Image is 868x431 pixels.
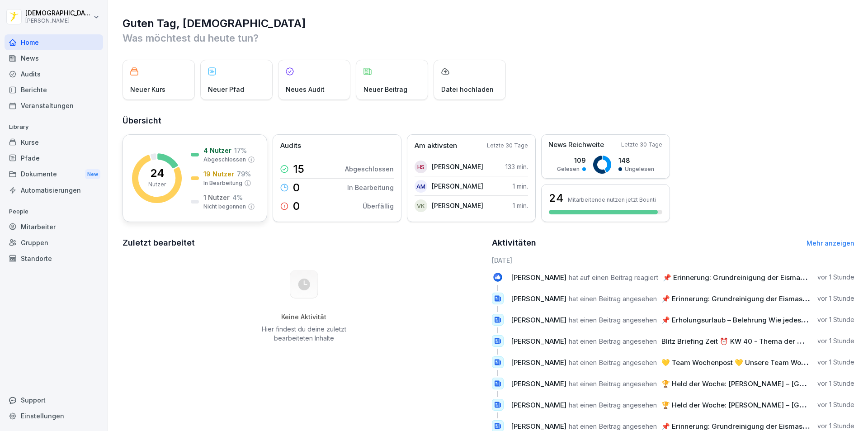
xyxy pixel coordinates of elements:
p: [PERSON_NAME] [432,162,483,171]
span: hat einen Beitrag angesehen [569,316,657,324]
p: Letzte 30 Tage [487,142,528,150]
p: 0 [293,182,300,193]
p: News Reichweite [548,140,604,150]
div: HS [415,161,427,173]
span: [PERSON_NAME] [511,273,566,282]
p: 19 Nutzer [203,169,234,179]
p: Nicht begonnen [203,203,246,211]
span: [PERSON_NAME] [511,422,566,431]
p: 24 [150,168,164,179]
p: 109 [557,156,586,165]
p: vor 1 Stunde [817,358,854,367]
p: [DEMOGRAPHIC_DATA] Dill [25,9,91,17]
div: New [85,169,100,180]
span: [PERSON_NAME] [511,337,566,346]
a: Mitarbeiter [5,219,103,235]
span: hat einen Beitrag angesehen [569,379,657,388]
div: Support [5,392,103,408]
p: [PERSON_NAME] [432,181,483,191]
p: 17 % [234,146,247,155]
p: Neuer Beitrag [363,85,407,94]
p: vor 1 Stunde [817,422,854,431]
p: 1 min. [513,201,528,210]
p: 4 % [232,193,243,202]
h3: 24 [549,190,563,206]
p: Neues Audit [286,85,325,94]
p: 79 % [237,169,251,179]
p: Nutzer [148,180,166,189]
span: hat einen Beitrag angesehen [569,422,657,431]
span: hat einen Beitrag angesehen [569,294,657,303]
p: 15 [293,164,304,175]
a: DokumenteNew [5,166,103,183]
p: Abgeschlossen [203,156,246,164]
p: Mitarbeitende nutzen jetzt Bounti [568,196,656,203]
p: Letzte 30 Tage [621,141,662,149]
p: Was möchtest du heute tun? [123,31,854,45]
p: Ungelesen [625,165,654,173]
p: Gelesen [557,165,580,173]
a: Veranstaltungen [5,98,103,114]
h5: Keine Aktivität [258,313,349,321]
a: Pfade [5,150,103,166]
p: vor 1 Stunde [817,315,854,324]
p: vor 1 Stunde [817,336,854,346]
h2: Aktivitäten [492,237,536,249]
h2: Übersicht [123,114,854,127]
p: 148 [618,156,654,165]
p: In Bearbeitung [347,183,394,192]
h1: Guten Tag, [DEMOGRAPHIC_DATA] [123,16,854,31]
a: Automatisierungen [5,182,103,198]
a: Audits [5,66,103,82]
a: Gruppen [5,235,103,251]
p: Hier findest du deine zuletzt bearbeiteten Inhalte [258,325,349,343]
p: vor 1 Stunde [817,379,854,388]
p: 4 Nutzer [203,146,231,155]
p: 1 Nutzer [203,193,230,202]
div: VK [415,199,427,212]
h6: [DATE] [492,256,855,265]
a: Standorte [5,251,103,266]
span: hat einen Beitrag angesehen [569,401,657,409]
p: vor 1 Stunde [817,273,854,282]
a: Kurse [5,134,103,150]
span: [PERSON_NAME] [511,294,566,303]
p: Neuer Kurs [130,85,165,94]
p: 133 min. [505,162,528,171]
p: Überfällig [363,201,394,211]
div: Dokumente [5,166,103,183]
a: Home [5,34,103,50]
span: hat einen Beitrag angesehen [569,337,657,346]
p: [PERSON_NAME] [25,18,91,24]
div: AM [415,180,427,193]
p: People [5,204,103,219]
span: [PERSON_NAME] [511,401,566,409]
a: Berichte [5,82,103,98]
p: vor 1 Stunde [817,400,854,409]
a: Mehr anzeigen [807,239,854,247]
p: Datei hochladen [441,85,494,94]
a: News [5,50,103,66]
span: [PERSON_NAME] [511,316,566,324]
p: Abgeschlossen [345,164,394,174]
p: Neuer Pfad [208,85,244,94]
span: [PERSON_NAME] [511,358,566,367]
span: [PERSON_NAME] [511,379,566,388]
p: 0 [293,201,300,212]
p: vor 1 Stunde [817,294,854,303]
p: Audits [280,141,301,151]
a: Einstellungen [5,408,103,424]
p: Am aktivsten [415,141,457,151]
p: 1 min. [513,181,528,191]
p: Library [5,120,103,134]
